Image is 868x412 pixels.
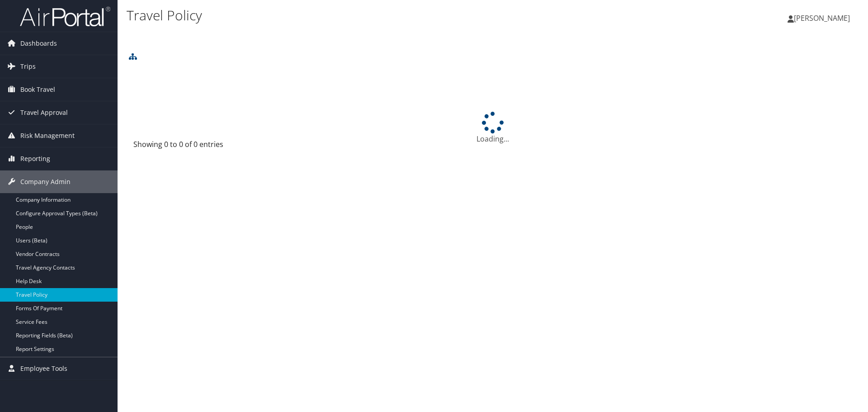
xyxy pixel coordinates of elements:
span: Risk Management [20,124,75,147]
span: Company Admin [20,170,71,193]
span: Reporting [20,147,50,170]
span: [PERSON_NAME] [794,13,850,23]
span: Book Travel [20,78,55,101]
span: Dashboards [20,32,57,55]
div: Showing 0 to 0 of 0 entries [133,139,303,154]
h1: Travel Policy [127,6,615,25]
span: Employee Tools [20,357,67,380]
div: Loading... [127,112,859,144]
img: airportal-logo.png [20,6,110,27]
span: Trips [20,55,36,78]
span: Travel Approval [20,101,68,124]
a: [PERSON_NAME] [788,5,859,32]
